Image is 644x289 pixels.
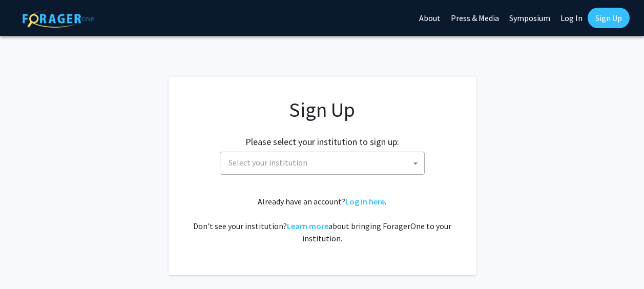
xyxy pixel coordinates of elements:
h1: Sign Up [189,97,455,122]
span: Select your institution [220,152,425,175]
a: Sign Up [588,8,630,28]
span: Select your institution [224,152,424,173]
a: Log in here [345,196,385,207]
h2: Please select your institution to sign up: [245,136,399,148]
a: Learn more about bringing ForagerOne to your institution [287,221,328,231]
div: Already have an account? . Don't see your institution? about bringing ForagerOne to your institut... [189,195,455,244]
span: Select your institution [228,157,307,168]
img: ForagerOne Logo [23,10,94,28]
